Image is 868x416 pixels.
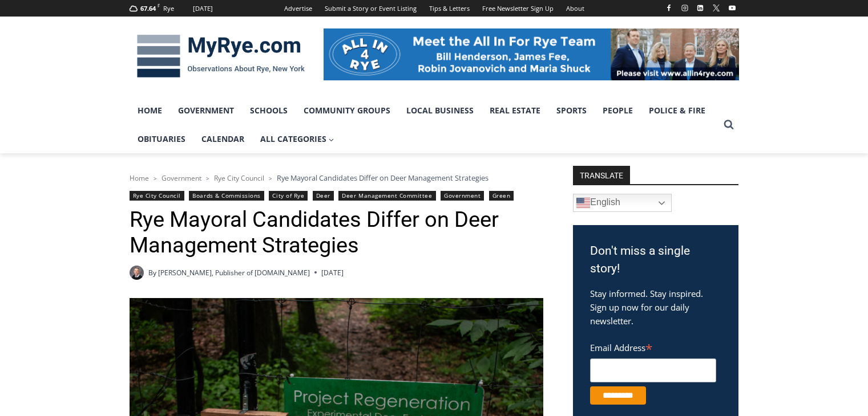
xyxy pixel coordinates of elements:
time: [DATE] [321,267,344,278]
a: Government [441,191,484,201]
a: Instagram [678,1,692,15]
a: Government [162,173,201,183]
span: 67.64 [140,4,156,13]
a: Sports [548,96,595,125]
a: Obituaries [130,125,193,153]
span: Rye Mayoral Candidates Differ on Deer Management Strategies [277,173,488,183]
img: en [576,196,590,210]
a: [PERSON_NAME], Publisher of [DOMAIN_NAME] [158,268,310,278]
div: [DATE] [193,3,213,14]
span: By [148,267,156,278]
a: Calendar [193,125,252,153]
a: Deer Management Committee [338,191,435,201]
a: YouTube [725,1,739,15]
a: Community Groups [296,96,398,125]
label: Email Address [590,336,716,357]
a: Real Estate [482,96,548,125]
a: Schools [242,96,296,125]
a: City of Rye [269,191,308,201]
strong: TRANSLATE [573,166,630,184]
a: Boards & Commissions [189,191,264,201]
a: Rye City Council [214,173,264,183]
a: Local Business [398,96,482,125]
nav: Breadcrumbs [130,172,543,183]
button: View Search Form [718,115,739,135]
img: MyRye.com [130,27,312,86]
a: Police & Fire [641,96,713,125]
span: All Categories [260,133,334,145]
a: Deer [313,191,334,201]
span: F [158,2,160,9]
a: Facebook [662,1,676,15]
h1: Rye Mayoral Candidates Differ on Deer Management Strategies [130,207,543,259]
a: Government [170,96,242,125]
a: Linkedin [693,1,707,15]
nav: Primary Navigation [130,96,718,154]
a: Rye City Council [130,191,184,201]
span: > [206,174,209,182]
span: > [154,174,157,182]
div: Rye [163,3,174,14]
a: Author image [130,266,144,280]
a: English [573,194,672,212]
a: Home [130,96,170,125]
img: All in for Rye [324,28,739,80]
a: People [595,96,641,125]
a: All Categories [252,125,342,153]
span: > [269,174,272,182]
h3: Don't miss a single story! [590,242,721,278]
a: X [709,1,723,15]
a: Green [489,191,514,201]
a: Home [130,173,149,183]
p: Stay informed. Stay inspired. Sign up now for our daily newsletter. [590,287,721,328]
